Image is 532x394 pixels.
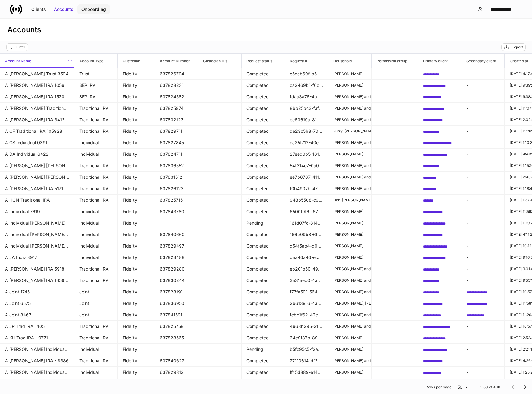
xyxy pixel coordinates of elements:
td: Completed [242,286,285,298]
td: ee63619a-81d7-4148-b9fc-9dd113e0d14e [285,114,328,126]
p: [PERSON_NAME] and [PERSON_NAME] [333,175,366,180]
td: 3a31aed0-4af0-4597-9006-4e40dd4e6dc8 [285,275,328,286]
td: Traditional IRA [74,378,118,390]
p: [PERSON_NAME] [333,209,366,214]
span: Secondary client [461,54,504,68]
span: Request ID [285,54,328,68]
td: dfe58ddf-a4a1-4a5f-9eb8-0a460655b484 [418,378,461,390]
td: 0ada7cc8-1aa8-4e88-8c38-14195617573f [418,217,461,229]
td: 637828191 [155,286,198,298]
p: [PERSON_NAME] and [PERSON_NAME] [333,289,366,294]
td: 435d5cf5-9b97-4c43-a82c-7d16ffa13f43 [418,367,461,378]
h6: Account Type [74,58,104,64]
td: Fidelity [118,137,155,149]
td: Completed [242,114,285,126]
td: Individual [74,229,118,240]
td: 161d07fc-8146-4b47-ba92-929a411b4545 [285,217,328,229]
p: [PERSON_NAME] and [PERSON_NAME] [333,358,366,363]
td: Fidelity [118,217,155,229]
p: - [466,128,499,134]
td: 637824582 [155,91,198,103]
td: fdaa3a76-4be6-4c3d-a70d-2783c37bc314 [285,91,328,103]
td: Fidelity [118,240,155,252]
td: Fidelity [118,172,155,183]
div: Clients [31,6,46,12]
p: - [466,151,499,157]
td: 637828565 [155,332,198,344]
td: Traditional IRA [74,114,118,126]
td: Completed [242,91,285,103]
td: Joint [74,298,118,309]
td: Individual [74,149,118,160]
td: Traditional IRA [74,332,118,344]
td: Individual [74,252,118,263]
td: Fidelity [118,263,155,275]
td: Fidelity [118,206,155,217]
td: Traditional IRA [74,275,118,286]
td: Completed [242,298,285,309]
p: - [466,174,499,180]
td: Fidelity [118,68,155,80]
td: 637831512 [155,172,198,183]
p: - [466,220,499,226]
td: daa46a46-ecfc-4244-94af-e983f941a63d [285,252,328,263]
p: [PERSON_NAME] [333,232,366,237]
p: - [466,105,499,111]
p: - [466,140,499,146]
p: [PERSON_NAME] and [PERSON_NAME] [333,312,366,317]
p: [PERSON_NAME] and [PERSON_NAME] [333,163,366,168]
p: Hon, [PERSON_NAME] [333,198,366,203]
p: 1–50 of 490 [480,385,500,390]
td: 7d06e39b-4c06-4446-9e3b-bfdcc7b16d16 [418,183,461,195]
td: Fidelity [118,367,155,378]
td: fc3e4adc-58f3-4e70-a637-9130c840a9d2 [418,275,461,286]
td: Fidelity [118,80,155,91]
td: Traditional IRA [74,321,118,332]
td: Completed [242,172,285,183]
button: Onboarding [77,4,110,14]
p: [PERSON_NAME] and [PERSON_NAME] [333,278,366,283]
td: 05ec097f-73a6-4408-a2a9-87d8429474f6 [418,309,461,321]
td: fcbc1f62-42cd-4d7f-b735-3e2f6d5801a9 [285,309,328,321]
td: de23c5b8-7004-46e8-aa9b-ff1c4ab888b9 [285,126,328,137]
p: [PERSON_NAME] [333,244,366,248]
td: 637827845 [155,137,198,149]
p: [PERSON_NAME] [333,335,366,340]
td: 637843780 [155,206,198,217]
td: Fidelity [118,378,155,390]
td: Completed [242,68,285,80]
td: Completed [242,103,285,114]
td: 7f49d447-7c61-4c99-8b03-7d5fd0b74b3c [418,298,461,309]
td: Completed [242,332,285,344]
td: Individual [74,240,118,252]
td: Completed [242,355,285,367]
td: Fidelity [118,103,155,114]
td: Individual [74,344,118,355]
td: Traditional IRA [74,195,118,206]
td: bc187d33-e6ae-45c2-9fd4-e4dd670858ea [418,240,461,252]
td: 330ba01d-582a-43e8-8c51-d5f5b4cb083e [418,91,461,103]
td: 637841591 [155,309,198,321]
p: - [466,186,499,192]
p: - [466,277,499,284]
td: 34e9f87b-8905-4930-b471-2d1c3d46c4e0 [285,332,328,344]
td: Traditional IRA [74,263,118,275]
td: Completed [242,183,285,195]
td: Fidelity [118,321,155,332]
td: bf1ba039-15f4-45d5-8b6f-267d3363eea2 [461,298,505,309]
td: dcaa0a13-5c11-41b1-bab5-5b24b2b539af [418,252,461,263]
td: Fidelity [118,229,155,240]
td: bf49af71-5aeb-488d-86d6-bf366834cb77 [418,355,461,367]
td: 4663b295-21a3-4442-9a66-af5c6726f1a0 [285,321,328,332]
p: - [466,231,499,238]
td: 637825715 [155,195,198,206]
td: 8bb25bc3-faf2-44a9-9420-b615db4f8c08 [285,103,328,114]
td: 637832123 [155,114,198,126]
td: Completed [242,149,285,160]
td: ee7b8787-4113-45a4-ba1b-38262c506143 [285,172,328,183]
td: 86c2e1a4-4d9d-4fec-aae4-331033b899bd [418,80,461,91]
td: 594df336-41c0-44b6-9c13-93eceab3cf47 [418,332,461,344]
td: Completed [242,367,285,378]
td: Completed [242,137,285,149]
button: Accounts [50,4,77,14]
